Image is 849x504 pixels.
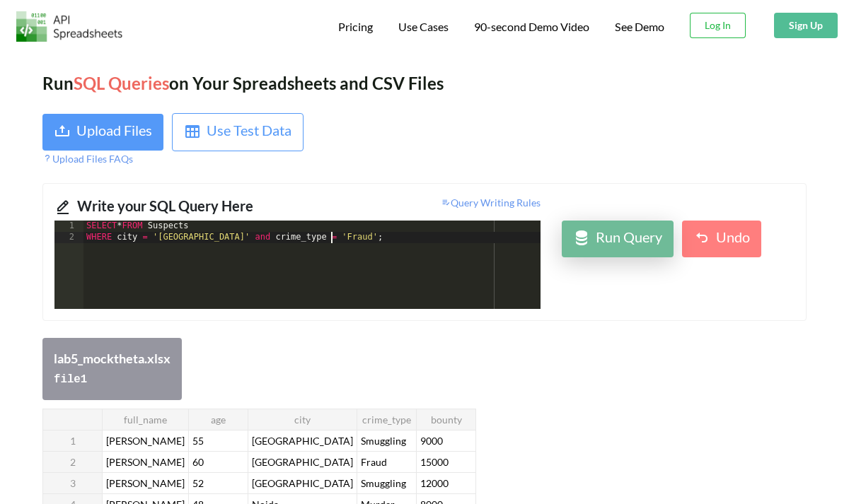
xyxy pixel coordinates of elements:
button: Upload Files [42,114,163,151]
span: Query Writing Rules [441,197,541,209]
div: Run on Your Spreadsheets and CSV Files [42,71,807,96]
button: Sign Up [774,13,838,38]
th: 3 [43,472,103,493]
span: [PERSON_NAME] [103,453,187,471]
div: Undo [716,226,750,252]
span: [GEOGRAPHIC_DATA] [249,474,356,492]
code: file 1 [54,373,87,386]
span: Smuggling [358,432,409,450]
div: lab5_mocktheta.xlsx [54,349,171,368]
th: full_name [103,409,189,430]
span: 90-second Demo Video [474,21,589,33]
div: Write your SQL Query Here [77,195,287,221]
span: [GEOGRAPHIC_DATA] [249,453,356,471]
th: age [189,409,248,430]
div: Use Test Data [207,119,291,145]
th: 2 [43,451,103,472]
div: 1 [54,221,83,232]
span: [GEOGRAPHIC_DATA] [249,432,356,450]
img: Logo.png [16,11,122,42]
span: Use Cases [398,20,449,33]
th: 1 [43,430,103,451]
span: Smuggling [358,474,409,492]
span: 60 [190,453,207,471]
div: Upload Files [76,119,152,145]
button: Log In [690,13,746,38]
span: Pricing [338,20,373,33]
button: Use Test Data [172,113,304,151]
th: crime_type [357,409,417,430]
span: Upload Files FAQs [42,153,133,165]
th: city [248,409,357,430]
button: Run Query [562,221,674,257]
div: Run Query [596,226,662,252]
span: [PERSON_NAME] [103,474,187,492]
span: Fraud [358,453,390,471]
span: 9000 [417,432,446,450]
button: Undo [682,221,761,257]
div: 2 [54,232,83,243]
span: 55 [190,432,207,450]
span: 12000 [417,474,451,492]
span: SQL Queries [74,73,169,93]
a: See Demo [615,20,664,35]
span: 52 [190,474,207,492]
span: 15000 [417,453,451,471]
span: [PERSON_NAME] [103,432,187,450]
th: bounty [417,409,476,430]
